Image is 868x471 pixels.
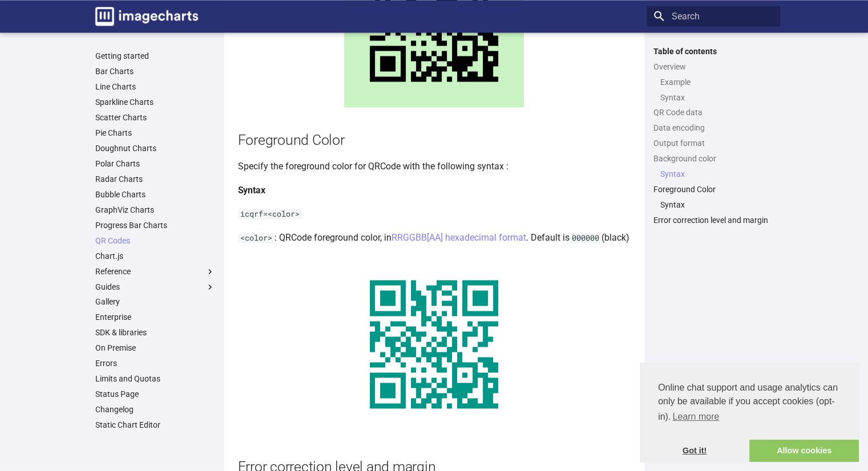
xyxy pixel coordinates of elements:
a: Data encoding [653,123,773,133]
a: Image-Charts documentation [91,2,203,30]
a: RRGGBB[AA] hexadecimal format [391,232,526,243]
div: cookieconsent [640,363,859,462]
a: Radar Charts [95,174,215,184]
a: Foreground Color [653,184,773,194]
nav: Overview [653,77,773,103]
a: Polar Charts [95,159,215,169]
a: Progress Bar Charts [95,220,215,230]
a: Pie Charts [95,128,215,138]
a: Status Page [95,389,215,399]
a: QR Code data [653,107,773,117]
p: Specify the foreground color for QRCode with the following syntax : [238,159,631,174]
a: learn more about cookies [671,408,721,425]
a: Limits and Quotas [95,373,215,384]
a: Syntax [660,92,773,103]
a: Line Charts [95,82,215,92]
code: icqrf=<color> [238,209,302,219]
code: <color> [238,233,274,243]
a: Bubble Charts [95,189,215,200]
a: Syntax [660,169,773,179]
a: GraphViz Charts [95,205,215,215]
a: Example [660,77,773,87]
a: Enterprise [95,312,215,322]
a: Overview [653,62,773,72]
h4: Syntax [238,183,631,198]
a: SDK & libraries [95,327,215,338]
a: Scatter Charts [95,112,215,123]
a: Chart.js [95,251,215,261]
label: Table of contents [647,46,780,56]
a: dismiss cookie message [640,440,749,462]
nav: Foreground Color [653,200,773,210]
img: chart [344,254,524,434]
a: Changelog [95,404,215,415]
a: Syntax [660,200,773,210]
input: Search [647,6,780,26]
span: Online chat support and usage analytics can only be available if you accept cookies (opt-in). [658,381,841,425]
a: Background color [653,153,773,164]
a: Error correction level and margin [653,215,773,225]
p: : QRCode foreground color, in . Default is (black) [238,230,631,245]
h2: Foreground Color [238,130,631,150]
code: 000000 [570,233,601,243]
a: Bar Charts [95,66,215,76]
a: Gallery [95,297,215,307]
img: logo [95,7,198,26]
label: Reference [95,266,215,277]
a: QR Codes [95,235,215,246]
label: Guides [95,282,215,292]
a: Sparkline Charts [95,97,215,107]
a: Static Chart Editor [95,420,215,430]
a: Doughnut Charts [95,143,215,153]
a: Output format [653,138,773,148]
nav: Background color [653,169,773,179]
a: Getting started [95,51,215,61]
a: On Premise [95,343,215,353]
a: Errors [95,358,215,368]
a: allow cookies [749,440,859,462]
nav: Table of contents [647,46,780,226]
